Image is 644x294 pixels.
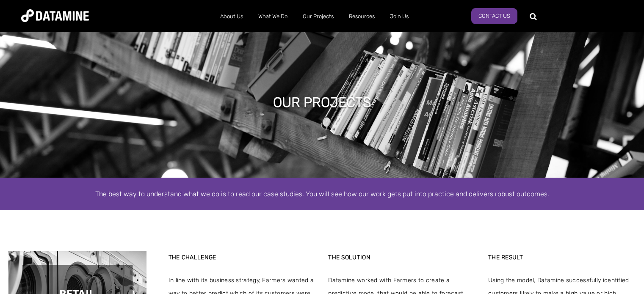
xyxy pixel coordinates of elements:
[251,5,295,27] a: What We Do
[169,254,216,261] strong: THE CHALLENGE
[81,188,564,200] div: The best way to understand what we do is to read our case studies. You will see how our work gets...
[471,8,517,24] a: Contact Us
[328,254,370,261] strong: THE SOLUTION
[488,254,523,261] strong: THE RESULT
[341,5,382,27] a: Resources
[21,9,89,22] img: Datamine
[295,5,341,27] a: Our Projects
[382,5,416,27] a: Join Us
[213,5,251,27] a: About Us
[273,93,371,112] h1: Our projects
